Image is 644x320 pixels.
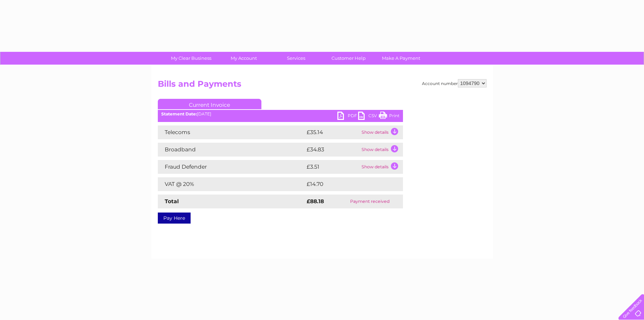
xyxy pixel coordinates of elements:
strong: Total [165,198,179,205]
td: Fraud Defender [158,160,305,174]
a: Print [379,112,400,122]
a: PDF [337,112,358,122]
a: Customer Help [320,52,377,65]
div: Account number [422,79,487,87]
td: Broadband [158,143,305,157]
strong: £88.18 [307,198,324,205]
td: Show details [360,160,403,174]
a: My Account [215,52,272,65]
b: Statement Date: [161,111,197,116]
a: Current Invoice [158,99,261,109]
div: [DATE] [158,112,403,116]
td: Payment received [337,195,403,208]
td: £14.70 [305,177,388,191]
a: Make A Payment [373,52,430,65]
h2: Bills and Payments [158,79,487,92]
a: My Clear Business [163,52,220,65]
td: £35.14 [305,125,360,139]
a: Services [268,52,325,65]
td: £34.83 [305,143,360,157]
a: CSV [358,112,379,122]
td: £3.51 [305,160,360,174]
td: Telecoms [158,125,305,139]
a: Pay Here [158,213,191,224]
td: Show details [360,125,403,139]
td: Show details [360,143,403,157]
td: VAT @ 20% [158,177,305,191]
